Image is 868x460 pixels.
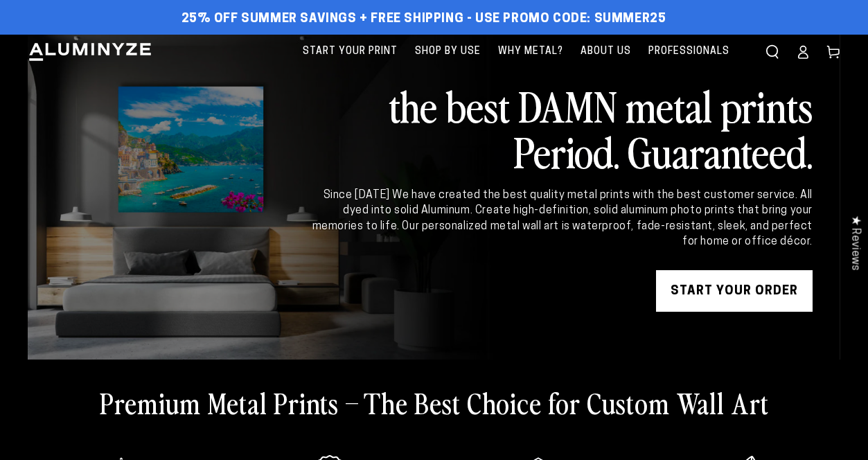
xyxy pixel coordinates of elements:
a: About Us [574,35,638,69]
img: Aluminyze [28,42,152,62]
a: START YOUR Order [656,270,813,312]
span: Shop By Use [415,43,481,60]
span: About Us [581,43,631,60]
div: Since [DATE] We have created the best quality metal prints with the best customer service. All dy... [310,188,813,250]
h2: Premium Metal Prints – The Best Choice for Custom Wall Art [100,384,769,421]
a: Shop By Use [408,35,488,69]
span: Why Metal? [498,43,563,60]
span: Start Your Print [303,43,398,60]
a: Professionals [641,35,736,69]
h2: the best DAMN metal prints Period. Guaranteed. [310,82,813,174]
div: Click to open Judge.me floating reviews tab [842,204,868,281]
span: 25% off Summer Savings + Free Shipping - Use Promo Code: SUMMER25 [181,12,666,27]
a: Why Metal? [491,35,570,69]
summary: Search our site [757,37,788,67]
a: Start Your Print [296,35,405,69]
span: Professionals [648,43,729,60]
